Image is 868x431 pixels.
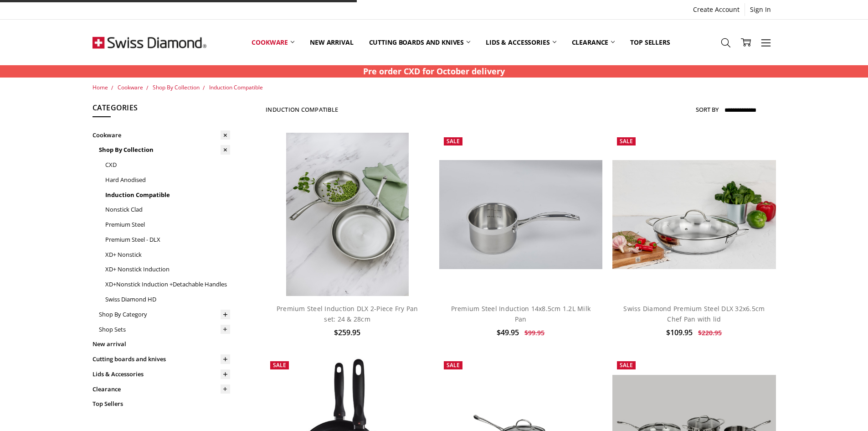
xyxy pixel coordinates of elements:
span: Sale [447,137,460,145]
h5: Categories [92,102,230,118]
a: New arrival [92,337,230,352]
a: Clearance [564,22,623,62]
img: Premium Steel Induction 14x8.5cm 1.2L Milk Pan [439,160,602,269]
a: Home [92,83,108,91]
span: $220.95 [698,328,722,337]
a: Swiss Diamond Premium Steel DLX 32x6.5cm Chef Pan with lid [612,133,776,296]
a: Swiss Diamond Premium Steel DLX 32x6.5cm Chef Pan with lid [623,304,765,323]
span: $109.95 [666,327,693,338]
a: Induction Compatible [105,187,230,203]
a: Cookware [244,22,302,62]
a: XD+ Nonstick Induction [105,262,230,277]
a: Cookware [92,128,230,143]
span: $99.95 [524,328,544,337]
a: Create Account [688,3,745,16]
img: Premium steel DLX 2pc fry pan set (28 and 24cm) life style shot [286,133,409,296]
a: Premium Steel [105,217,230,232]
a: Premium steel DLX 2pc fry pan set (28 and 24cm) life style shot [266,133,429,296]
a: Hard Anodised [105,172,230,187]
a: CXD [105,157,230,172]
a: Premium Steel Induction 14x8.5cm 1.2L Milk Pan [451,304,591,323]
a: Shop By Collection [153,83,200,91]
a: Premium Steel - DLX [105,232,230,247]
a: Shop By Collection [99,142,230,157]
span: $259.95 [334,327,360,338]
a: Clearance [92,382,230,397]
a: Shop Sets [99,322,230,337]
a: Top Sellers [92,396,230,411]
span: $49.95 [497,327,519,338]
span: Sale [273,361,286,369]
a: Lids & Accessories [478,22,564,62]
a: Nonstick Clad [105,202,230,217]
a: Sign In [745,3,776,16]
a: XD+Nonstick Induction +Detachable Handles [105,277,230,292]
span: Sale [620,137,633,145]
a: Premium Steel Induction 14x8.5cm 1.2L Milk Pan [439,133,602,296]
a: XD+ Nonstick [105,247,230,262]
label: Sort By [696,102,719,117]
span: Sale [447,361,460,369]
span: Sale [620,361,633,369]
a: Lids & Accessories [92,367,230,382]
img: Free Shipping On Every Order [92,20,206,65]
a: Cookware [118,83,143,91]
a: Shop By Category [99,307,230,322]
a: Induction Compatible [209,83,263,91]
a: Cutting boards and knives [92,352,230,367]
a: Premium Steel Induction DLX 2-Piece Fry Pan set: 24 & 28cm [277,304,418,323]
strong: Pre order CXD for October delivery [363,66,505,77]
a: Swiss Diamond HD [105,292,230,307]
a: Cutting boards and knives [361,22,478,62]
h1: Induction Compatible [266,106,338,113]
a: Top Sellers [622,22,678,62]
a: New arrival [302,22,361,62]
img: Swiss Diamond Premium Steel DLX 32x6.5cm Chef Pan with lid [612,160,776,269]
